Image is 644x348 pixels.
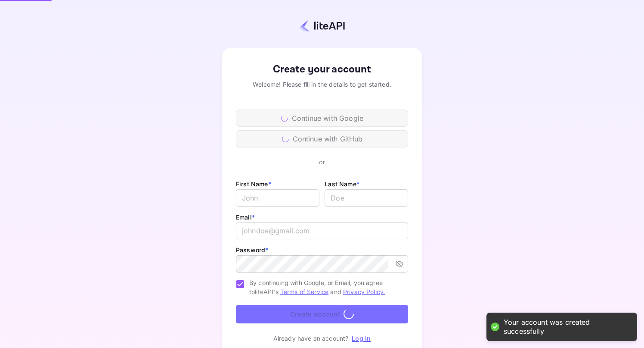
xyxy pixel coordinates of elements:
[392,256,407,272] button: toggle password visibility
[280,288,328,295] a: Terms of Service
[352,335,371,342] a: Log in
[504,318,629,336] div: Your account was created successfully
[273,334,349,343] p: Already have an account?
[325,180,359,188] label: Last Name
[236,213,255,221] label: Email
[236,130,408,147] div: Continue with GitHub
[249,278,401,296] span: By continuing with Google, or Email, you agree to liteAPI's and
[325,189,408,207] input: Doe
[236,110,408,127] div: Continue with Google
[236,222,408,239] input: johndoe@gmail.com
[343,288,385,295] a: Privacy Policy.
[236,189,319,207] input: John
[236,180,271,188] label: First Name
[236,62,408,77] div: Create your account
[236,80,408,89] div: Welcome! Please fill in the details to get started.
[299,19,345,32] img: liteapi
[236,246,268,254] label: Password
